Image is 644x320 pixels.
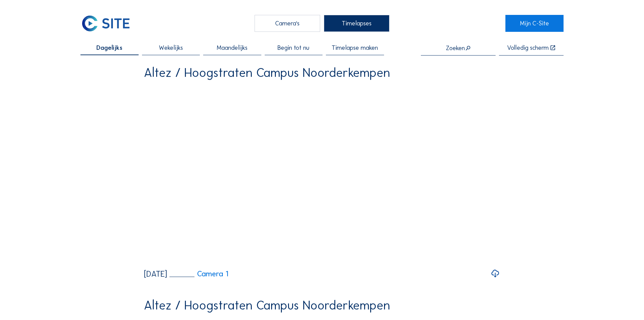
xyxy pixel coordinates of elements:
[96,45,122,51] span: Dagelijks
[507,45,549,51] div: Volledig scherm
[332,45,378,51] span: Timelapse maken
[505,15,563,32] a: Mijn C-Site
[144,85,500,263] video: Your browser does not support the video tag.
[169,270,228,278] a: Camera 1
[80,15,131,32] img: C-SITE Logo
[217,45,247,51] span: Maandelijks
[144,299,390,312] div: Altez / Hoogstraten Campus Noorderkempen
[159,45,183,51] span: Wekelijks
[324,15,389,32] div: Timelapses
[278,45,309,51] span: Begin tot nu
[255,15,320,32] div: Camera's
[80,15,138,32] a: C-SITE Logo
[144,270,167,278] div: [DATE]
[144,67,390,79] div: Altez / Hoogstraten Campus Noorderkempen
